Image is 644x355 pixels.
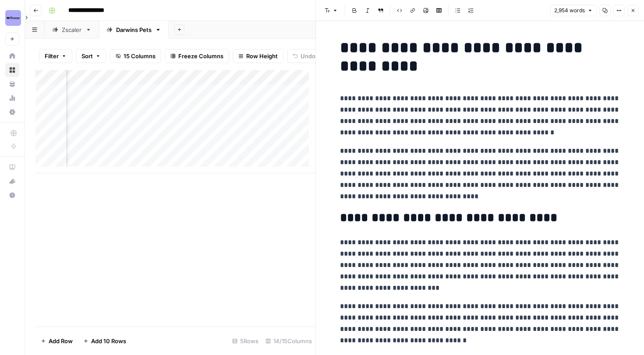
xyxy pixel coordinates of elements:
button: 15 Columns [110,49,161,63]
div: 5 Rows [229,334,262,348]
button: Workspace: Power Digital [5,7,19,29]
button: Row Height [233,49,283,63]
a: Darwins Pets [99,21,169,39]
span: Add Row [49,337,73,345]
span: Undo [301,52,315,60]
div: Darwins Pets [116,25,152,34]
button: 2,954 words [550,5,597,16]
button: Filter [39,49,72,63]
div: Zscaler [62,25,82,34]
button: Add 10 Rows [78,334,131,348]
button: Sort [76,49,106,63]
span: Add 10 Rows [91,337,126,345]
button: Freeze Columns [165,49,229,63]
span: Row Height [246,52,278,60]
div: What's new? [6,175,19,188]
button: Undo [287,49,321,63]
a: AirOps Academy [5,160,19,174]
span: Filter [45,52,59,60]
button: What's new? [5,174,19,188]
button: Add Row [35,334,78,348]
span: 15 Columns [124,52,156,60]
a: Home [5,49,19,63]
button: Help + Support [5,188,19,202]
a: Zscaler [45,21,99,39]
a: Browse [5,63,19,77]
a: Usage [5,91,19,105]
span: 2,954 words [554,7,585,14]
a: Your Data [5,77,19,91]
img: Power Digital Logo [5,10,21,26]
span: Freeze Columns [178,52,223,60]
div: 14/15 Columns [262,334,315,348]
span: Sort [81,52,93,60]
a: Settings [5,105,19,119]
